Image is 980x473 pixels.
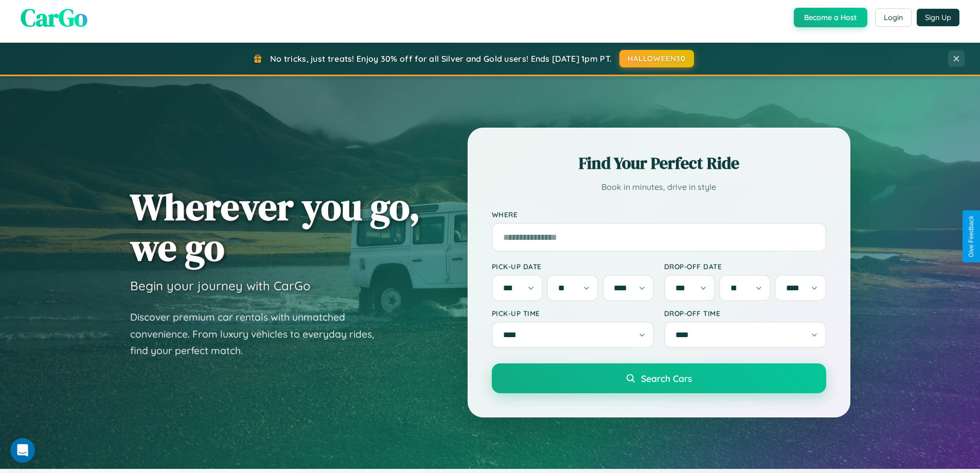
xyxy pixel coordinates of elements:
button: Search Cars [492,363,826,393]
button: Become a Host [794,8,867,27]
p: Book in minutes, drive in style [492,180,826,195]
h3: Begin your journey with CarGo [130,278,311,293]
button: HALLOWEEN30 [619,50,694,67]
label: Drop-off Date [664,262,826,271]
span: No tricks, just treats! Enjoy 30% off for all Silver and Gold users! Ends [DATE] 1pm PT. [270,54,612,64]
label: Drop-off Time [664,309,826,318]
iframe: Intercom live chat [10,438,35,463]
h1: Wherever you go, we go [130,186,420,268]
div: Give Feedback [968,216,975,257]
label: Pick-up Time [492,309,654,318]
label: Pick-up Date [492,262,654,271]
label: Where [492,210,826,219]
span: CarGo [21,1,87,34]
p: Discover premium car rentals with unmatched convenience. From luxury vehicles to everyday rides, ... [130,309,387,359]
span: Search Cars [641,373,692,384]
button: Sign Up [917,9,959,26]
button: Login [875,8,912,27]
h2: Find Your Perfect Ride [492,152,826,174]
